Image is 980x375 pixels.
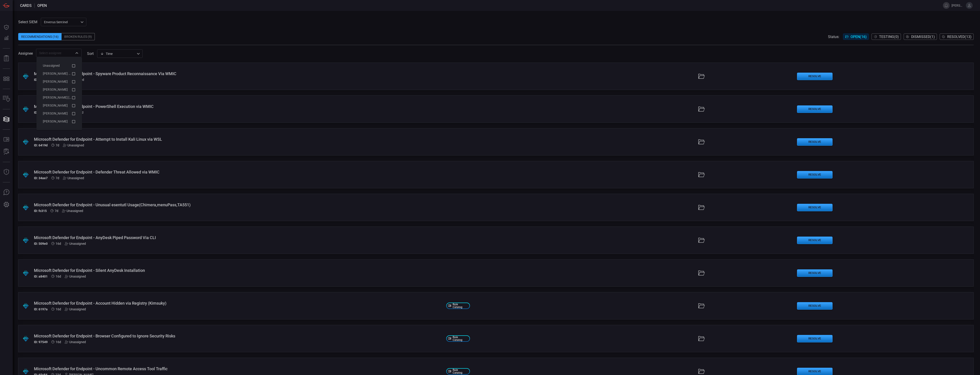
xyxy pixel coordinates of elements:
[797,269,833,277] button: Resolve
[1,22,12,33] button: Dashboard
[56,176,59,180] span: Sep 30, 2025 9:22 AM
[1,187,12,198] button: Ask Us A Question
[18,51,33,56] span: Assignee
[797,171,833,179] button: Resolve
[797,204,833,211] button: Resolve
[55,209,58,213] span: Sep 30, 2025 9:22 AM
[39,70,79,78] li: Roshni Sapru (Myself)
[18,33,62,40] div: Recommendations (16)
[43,112,68,115] span: [PERSON_NAME]
[39,110,79,117] li: Jose Rodriguez
[797,73,833,80] button: Resolve
[56,143,59,147] span: Sep 30, 2025 9:22 AM
[904,33,937,40] button: Dismissed(1)
[453,336,468,341] span: Rule Catalog
[37,50,73,56] input: Select assignee
[87,51,94,56] label: sort
[797,105,833,113] button: Resolve
[879,35,899,39] span: Testing ( 0 )
[74,50,80,56] button: Close
[39,117,79,125] li: Rahul Goud
[453,303,468,309] span: Rule Catalog
[63,176,84,180] div: Unassigned
[34,275,48,278] h5: ID: a8401
[34,104,443,109] div: Microsoft Defender for Endpoint - PowerShell Execution via WMIC
[1,199,12,210] button: Preferences
[56,275,61,278] span: Sep 21, 2025 7:08 AM
[43,64,60,67] span: Unassigned
[44,20,79,24] p: Enverus Sentinel
[34,340,48,344] h5: ID: 97549
[62,209,83,213] div: Unassigned
[39,78,79,86] li: Alex Acosta
[43,80,68,83] span: [PERSON_NAME]
[911,35,935,39] span: Dismissed ( 1 )
[34,235,443,240] div: Microsoft Defender for Endpoint - AnyDesk Piped Password Via CLI
[65,242,86,245] div: Unassigned
[43,88,68,91] span: [PERSON_NAME]
[797,335,833,342] button: Resolve
[1,134,12,145] button: Rule Catalog
[1,114,12,125] button: Cards
[797,237,833,244] button: Resolve
[797,302,833,310] button: Resolve
[62,33,95,40] div: Broken Rules (9)
[20,3,32,8] span: Cards
[828,35,839,39] span: Status:
[39,62,79,70] li: Unassigned
[56,307,61,311] span: Sep 21, 2025 7:08 AM
[39,94,79,102] li: Javier Rivera Alejo
[63,143,84,147] div: Unassigned
[34,78,48,82] h5: ID: 58b62
[65,275,86,278] div: Unassigned
[797,138,833,146] button: Resolve
[940,33,974,40] button: Resolved(13)
[843,33,869,40] button: Open(16)
[1,53,12,64] button: Reports
[872,33,901,40] button: Testing(0)
[1,94,12,105] button: Inventory
[43,120,68,123] span: [PERSON_NAME]
[34,242,48,245] h5: ID: 509e0
[56,242,61,245] span: Sep 21, 2025 7:08 AM
[43,104,68,107] span: [PERSON_NAME]
[851,35,867,39] span: Open ( 16 )
[34,170,443,174] div: Microsoft Defender for Endpoint - Defender Threat Allowed via WMIC
[1,73,12,84] button: MITRE - Detection Posture
[34,111,47,114] h5: ID: f3537
[65,307,86,311] div: Unassigned
[34,268,443,273] div: Microsoft Defender for Endpoint - Silent AnyDesk Installation
[100,51,135,56] div: Time
[34,71,443,76] div: Microsoft Defender for Endpoint - Spyware Product Reconnaissance Via WMIC
[34,366,443,371] div: Microsoft Defender for Endpoint - Uncommon Remote Access Tool Traffic
[1,146,12,157] button: ALERT ANALYSIS
[34,301,443,306] div: Microsoft Defender for Endpoint - Account Hidden via Registry (Kimsuky)
[453,369,468,374] span: Rule Catalog
[34,143,48,147] h5: ID: 6419d
[43,72,80,75] span: [PERSON_NAME] (Myself)
[952,4,964,7] span: [PERSON_NAME].[PERSON_NAME]
[34,176,48,180] h5: ID: 34ae7
[947,35,972,39] span: Resolved ( 13 )
[34,209,47,213] h5: ID: fc315
[34,334,443,338] div: Microsoft Defender for Endpoint - Browser Configured to Ignore Security Risks
[65,340,86,344] div: Unassigned
[37,3,47,8] span: open
[18,20,37,24] label: Select SIEM
[39,102,79,110] li: Jose Ares
[34,307,48,311] h5: ID: 6197a
[43,96,93,99] span: [PERSON_NAME] [PERSON_NAME]
[34,202,443,207] div: Microsoft Defender for Endpoint - Unusual esentutl Usage(Chimera,menuPass,TA551)
[1,167,12,178] button: Threat Intelligence
[1,33,12,44] button: Detections
[39,86,79,94] li: Jared Roese
[56,340,61,344] span: Sep 21, 2025 7:08 AM
[34,137,443,142] div: Microsoft Defender for Endpoint - Attempt to Install Kali Linux via WSL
